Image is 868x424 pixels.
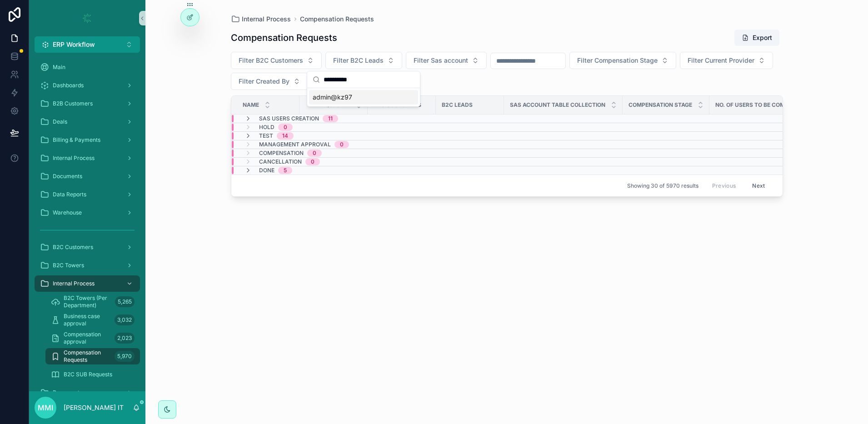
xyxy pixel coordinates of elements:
[231,15,291,24] a: Internal Process
[577,56,658,65] span: Filter Compensation Stage
[35,275,140,292] a: Internal Process
[406,52,487,69] button: Select Button
[35,257,140,274] a: B2C Towers
[53,64,65,71] span: Main
[29,53,145,391] div: scrollable content
[510,101,605,109] span: Sas account table collection
[38,402,53,413] span: MMI
[35,114,140,130] a: Deals
[64,403,124,412] p: [PERSON_NAME] IT
[53,173,82,180] span: Documents
[53,82,84,89] span: Dashboards
[333,56,384,65] span: Filter B2C Leads
[35,205,140,221] a: Warehouse
[64,349,111,364] span: Compensation Requests
[688,56,754,65] span: Filter Current Provider
[259,167,274,174] span: Done
[35,59,140,75] a: Main
[259,132,273,140] span: Test
[311,158,314,165] div: 0
[242,15,291,24] span: Internal Process
[45,312,140,328] a: Business case approval3,032
[300,15,374,24] a: Compensation Requests
[313,93,352,102] span: admin@kz97
[115,314,135,325] div: 3,032
[64,313,111,327] span: Business case approval
[115,333,135,344] div: 2,023
[231,31,337,44] h1: Compensation Requests
[259,158,302,165] span: Cancellation
[325,52,402,69] button: Select Button
[45,348,140,364] a: Compensation Requests5,970
[442,101,473,109] span: B2C Leads
[53,280,95,287] span: Internal Process
[53,40,95,49] span: ERP Workflow
[35,95,140,112] a: B2B Customers
[35,168,140,185] a: Documents
[239,77,289,86] span: Filter Created By
[307,88,420,106] div: Suggestions
[53,389,82,396] span: Documents
[53,244,93,251] span: B2C Customers
[53,118,67,125] span: Deals
[715,101,814,109] span: No. Of Users to be compensated
[569,52,676,69] button: Select Button
[53,191,86,198] span: Data Reports
[53,155,95,162] span: Internal Process
[80,11,95,25] img: App logo
[328,115,333,122] div: 11
[64,331,111,345] span: Compensation approval
[35,36,140,53] button: Select Button
[414,56,468,65] span: Filter Sas account
[115,296,135,307] div: 5,265
[53,262,84,269] span: B2C Towers
[115,351,135,362] div: 5,970
[284,124,287,131] div: 0
[282,132,288,140] div: 14
[45,330,140,346] a: Compensation approval2,023
[45,294,140,310] a: B2C Towers (Per Department)5,265
[284,167,287,174] div: 5
[680,52,773,69] button: Select Button
[313,150,316,157] div: 0
[734,30,779,46] button: Export
[627,182,698,190] span: Showing 30 of 5970 results
[231,52,322,69] button: Select Button
[629,101,692,109] span: Compensation Stage
[64,294,111,309] span: B2C Towers (Per Department)
[35,239,140,255] a: B2C Customers
[259,124,274,131] span: Hold
[259,150,304,157] span: Compensation
[259,141,331,148] span: Management Approval
[35,132,140,148] a: Billing & Payments
[243,101,259,109] span: Name
[53,136,100,144] span: Billing & Payments
[231,73,308,90] button: Select Button
[239,56,303,65] span: Filter B2C Customers
[259,115,319,122] span: SAS Users Creation
[64,371,112,378] span: B2C SUB Requests
[340,141,344,148] div: 0
[35,77,140,94] a: Dashboards
[45,366,140,383] a: B2C SUB Requests
[35,384,140,401] a: Documents
[35,150,140,166] a: Internal Process
[53,209,82,216] span: Warehouse
[35,186,140,203] a: Data Reports
[746,179,771,193] button: Next
[53,100,93,107] span: B2B Customers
